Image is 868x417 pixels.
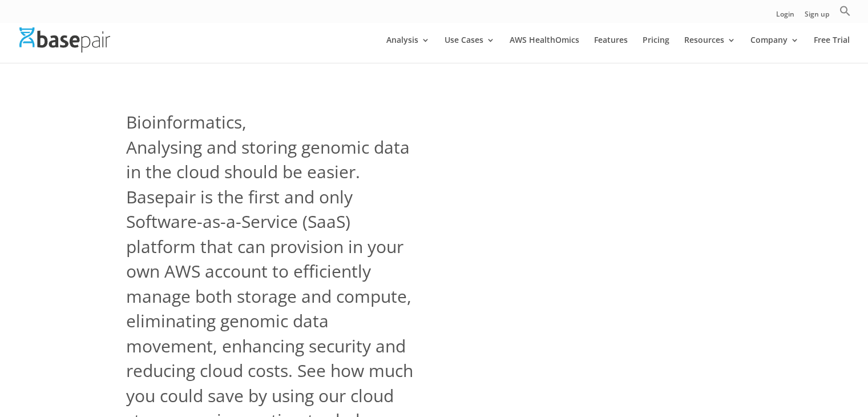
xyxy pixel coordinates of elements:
[839,5,851,23] a: Search Icon Link
[126,110,247,135] span: Bioinformatics,
[386,36,430,63] a: Analysis
[451,110,742,394] iframe: Basepair - NGS Analysis Simplified
[750,36,799,63] a: Company
[776,11,794,23] a: Login
[445,36,495,63] a: Use Cases
[805,11,829,23] a: Sign up
[510,36,579,63] a: AWS HealthOmics
[643,36,669,63] a: Pricing
[19,27,110,52] img: Basepair
[684,36,736,63] a: Resources
[594,36,628,63] a: Features
[839,5,851,17] svg: Search
[814,36,850,63] a: Free Trial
